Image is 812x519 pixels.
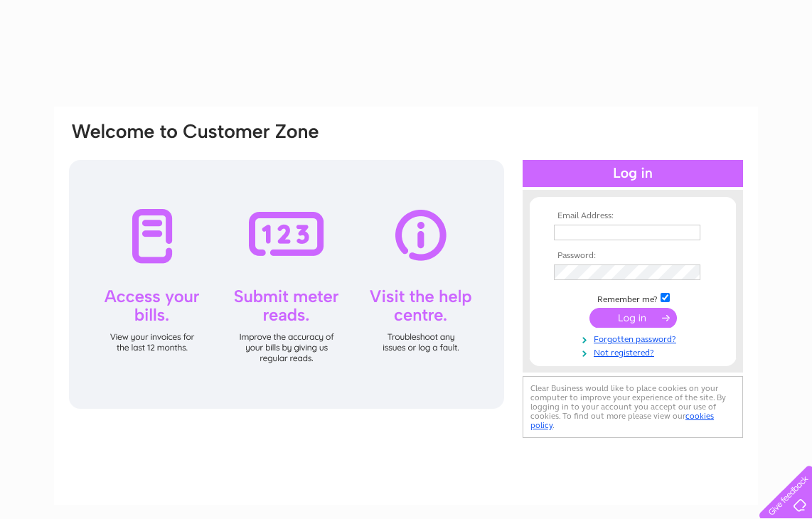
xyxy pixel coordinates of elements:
td: Remember me? [550,291,715,305]
th: Email Address: [550,211,715,221]
div: Clear Business would like to place cookies on your computer to improve your experience of the sit... [523,376,743,438]
a: Forgotten password? [554,331,715,345]
a: cookies policy [530,411,714,430]
input: Submit [589,308,677,328]
th: Password: [550,251,715,261]
a: Not registered? [554,345,715,358]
